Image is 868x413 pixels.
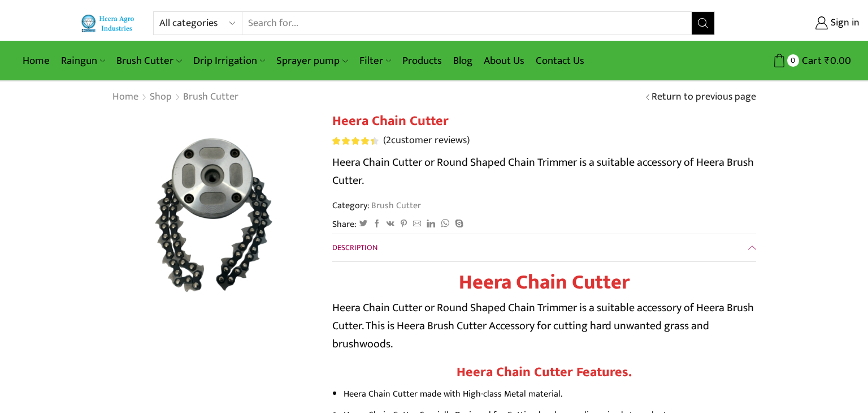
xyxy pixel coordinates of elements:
[726,50,851,71] a: 0 Cart ₹0.00
[344,386,756,402] li: Heera Chain Cutter made with High-class Metal material.
[457,361,632,384] strong: Heera Chain Cutter Features.
[799,53,822,68] span: Cart
[448,48,478,74] a: Blog
[112,90,139,105] a: Home
[478,48,530,74] a: About Us
[459,265,630,299] strong: Heera Chain Cutter
[112,90,239,105] nav: Breadcrumb
[824,52,851,70] bdi: 0.00
[828,16,860,31] span: Sign in
[332,234,756,261] a: Description
[332,113,756,130] h1: Heera Chain Cutter
[370,198,421,213] a: Brush Cutter
[183,90,239,105] a: Brush Cutter
[271,48,353,74] a: Sprayer pump
[824,52,830,70] span: ₹
[17,48,55,74] a: Home
[332,137,380,145] span: 2
[242,12,692,35] input: Search for...
[732,13,860,33] a: Sign in
[111,48,187,74] a: Brush Cutter
[55,48,111,74] a: Raingun
[530,48,590,74] a: Contact Us
[149,90,172,105] a: Shop
[652,90,756,105] a: Return to previous page
[332,218,357,231] span: Share:
[787,54,799,66] span: 0
[332,241,377,254] span: Description
[692,12,714,35] button: Search button
[332,137,378,145] div: Rated 4.50 out of 5
[332,153,756,190] p: Heera Chain Cutter or Round Shaped Chain Trimmer is a suitable accessory of Heera Brush Cutter.
[386,132,391,149] span: 2
[383,134,470,148] a: (2customer reviews)
[354,48,397,74] a: Filter
[332,299,756,353] p: Heera Chain Cutter or Round Shaped Chain Trimmer is a suitable accessory of Heera Brush Cutter. T...
[188,48,271,74] a: Drip Irrigation
[332,199,421,212] span: Category:
[332,137,374,145] span: Rated out of 5 based on customer ratings
[397,48,448,74] a: Products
